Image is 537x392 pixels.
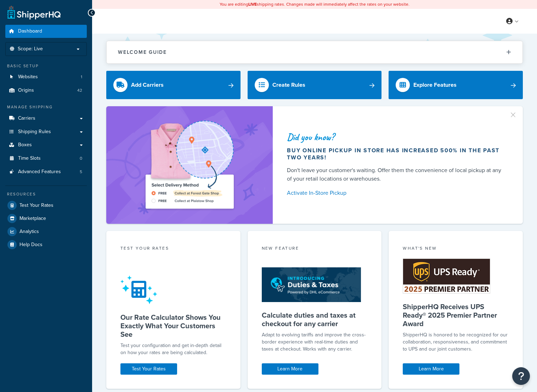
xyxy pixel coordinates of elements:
[413,80,457,90] div: Explore Features
[287,132,506,142] div: Did you know?
[272,80,305,90] div: Create Rules
[19,229,39,235] span: Analytics
[5,70,87,84] a: Websites1
[262,245,368,253] div: New Feature
[5,165,87,178] li: Advanced Features
[18,129,51,135] span: Shipping Rules
[18,115,35,121] span: Carriers
[5,84,87,97] a: Origins42
[19,242,43,248] span: Help Docs
[512,367,530,385] button: Open Resource Center
[5,112,87,125] a: Carriers
[389,71,523,99] a: Explore Features
[18,155,41,161] span: Time Slots
[5,165,87,178] a: Advanced Features5
[77,87,82,93] span: 42
[403,245,509,253] div: What's New
[18,28,42,34] span: Dashboard
[5,84,87,97] li: Origins
[125,117,254,213] img: ad-shirt-map-b0359fc47e01cab431d101c4b569394f6a03f54285957d908178d52f29eb9668.png
[5,70,87,84] li: Websites
[120,313,226,339] h5: Our Rate Calculator Shows You Exactly What Your Customers See
[18,169,61,175] span: Advanced Features
[120,363,177,375] a: Test Your Rates
[248,1,257,7] b: LIVE
[18,74,38,80] span: Websites
[5,104,87,110] div: Manage Shipping
[18,142,32,148] span: Boxes
[18,46,43,52] span: Scope: Live
[262,331,368,353] p: Adapt to evolving tariffs and improve the cross-border experience with real-time duties and taxes...
[131,80,164,90] div: Add Carriers
[80,169,82,175] span: 5
[403,331,509,353] p: ShipperHQ is honored to be recognized for our collaboration, responsiveness, and commitment to UP...
[5,63,87,69] div: Basic Setup
[19,216,46,222] span: Marketplace
[106,71,241,99] a: Add Carriers
[5,125,87,138] a: Shipping Rules
[287,166,506,183] div: Don't leave your customer's waiting. Offer them the convenience of local pickup at any of your re...
[5,225,87,238] a: Analytics
[5,25,87,38] a: Dashboard
[403,302,509,328] h5: ShipperHQ Receives UPS Ready® 2025 Premier Partner Award
[120,245,226,253] div: Test your rates
[287,147,506,161] div: Buy online pickup in store has increased 500% in the past two years!
[262,363,318,375] a: Learn More
[5,212,87,225] a: Marketplace
[107,41,522,63] button: Welcome Guide
[5,199,87,212] a: Test Your Rates
[262,311,368,328] h5: Calculate duties and taxes at checkout for any carrier
[81,74,82,80] span: 1
[5,138,87,152] a: Boxes
[80,155,82,161] span: 0
[248,71,382,99] a: Create Rules
[5,238,87,251] a: Help Docs
[403,363,459,375] a: Learn More
[19,203,53,209] span: Test Your Rates
[120,342,226,356] div: Test your configuration and get in-depth detail on how your rates are being calculated.
[18,87,34,93] span: Origins
[5,152,87,165] li: Time Slots
[118,50,167,55] h2: Welcome Guide
[287,188,506,198] a: Activate In-Store Pickup
[5,191,87,197] div: Resources
[5,152,87,165] a: Time Slots0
